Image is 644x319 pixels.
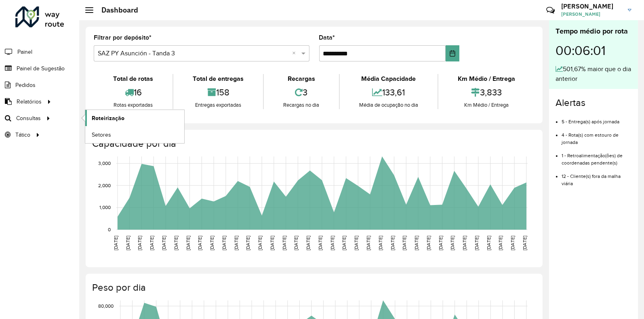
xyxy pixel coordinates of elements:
[266,74,337,84] div: Recargas
[15,81,36,89] span: Pedidos
[562,146,631,167] li: 1 - Retroalimentação(ões) de coordenadas pendente(s)
[149,236,154,250] text: [DATE]
[161,236,166,250] text: [DATE]
[562,167,631,187] li: 12 - Cliente(s) fora da malha viária
[561,11,622,18] span: [PERSON_NAME]
[17,64,65,73] span: Painel de Sugestão
[556,26,631,37] div: Tempo médio por rota
[15,131,30,139] span: Tático
[257,236,263,250] text: [DATE]
[96,101,170,109] div: Rotas exportadas
[440,101,532,109] div: Km Médio / Entrega
[98,161,111,166] text: 3,000
[462,236,467,250] text: [DATE]
[556,97,631,109] h4: Alertas
[330,236,335,250] text: [DATE]
[562,112,631,125] li: 5 - Entrega(s) após jornada
[175,101,261,109] div: Entregas exportadas
[137,236,143,250] text: [DATE]
[542,2,559,19] a: Contato Rápido
[342,236,347,250] text: [DATE]
[96,74,170,84] div: Total de rotas
[92,131,111,139] span: Setores
[498,236,503,250] text: [DATE]
[269,236,275,250] text: [DATE]
[245,236,250,250] text: [DATE]
[266,101,337,109] div: Recargas no dia
[318,236,323,250] text: [DATE]
[92,114,124,123] span: Roteirização
[293,49,299,58] span: Clear all
[92,138,535,150] h4: Capacidade por dia
[342,101,436,109] div: Média de ocupação no dia
[522,236,527,250] text: [DATE]
[85,127,184,143] a: Setores
[438,236,443,250] text: [DATE]
[113,236,118,250] text: [DATE]
[197,236,202,250] text: [DATE]
[414,236,419,250] text: [DATE]
[85,110,184,126] a: Roteirização
[474,236,479,250] text: [DATE]
[293,236,299,250] text: [DATE]
[98,303,114,308] text: 80,000
[175,84,261,101] div: 158
[108,227,111,232] text: 0
[450,236,455,250] text: [DATE]
[282,236,287,250] text: [DATE]
[96,84,170,101] div: 16
[342,74,436,84] div: Média Capacidade
[378,236,383,250] text: [DATE]
[562,125,631,146] li: 4 - Rota(s) com estouro de jornada
[94,33,152,42] label: Filtrar por depósito
[510,236,515,250] text: [DATE]
[16,114,41,123] span: Consultas
[185,236,191,250] text: [DATE]
[266,84,337,101] div: 3
[98,183,111,188] text: 2,000
[92,282,535,294] h4: Peso por dia
[390,236,395,250] text: [DATE]
[209,236,215,250] text: [DATE]
[556,37,631,64] div: 00:06:01
[221,236,227,250] text: [DATE]
[402,236,407,250] text: [DATE]
[486,236,491,250] text: [DATE]
[93,6,138,15] h2: Dashboard
[354,236,359,250] text: [DATE]
[556,64,631,84] div: 501,67% maior que o dia anterior
[319,33,335,42] label: Data
[175,74,261,84] div: Total de entregas
[366,236,371,250] text: [DATE]
[305,236,311,250] text: [DATE]
[446,45,459,61] button: Choose Date
[561,2,622,10] h3: [PERSON_NAME]
[17,97,42,106] span: Relatórios
[342,84,436,101] div: 133,61
[173,236,179,250] text: [DATE]
[440,74,532,84] div: Km Médio / Entrega
[440,84,532,101] div: 3,833
[17,48,32,56] span: Painel
[426,236,431,250] text: [DATE]
[234,236,239,250] text: [DATE]
[99,205,111,210] text: 1,000
[125,236,130,250] text: [DATE]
